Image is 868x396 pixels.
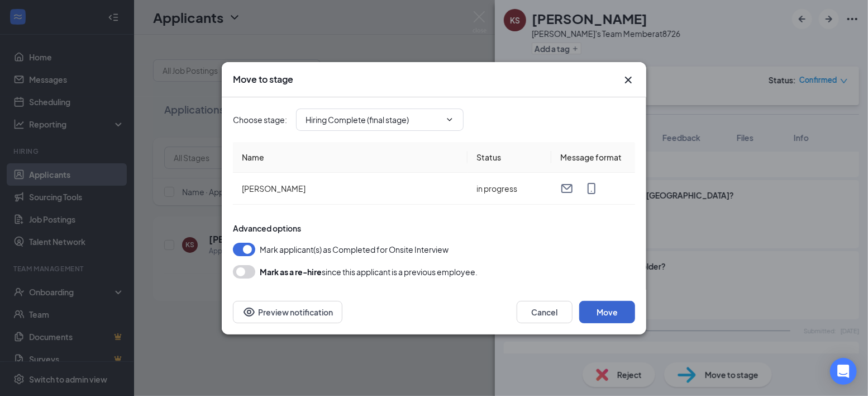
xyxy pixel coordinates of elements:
[233,223,635,234] div: Advanced options
[622,73,635,87] button: Close
[242,183,306,194] span: [PERSON_NAME]
[468,142,551,173] th: Status
[830,358,857,385] div: Open Intercom Messenger
[242,305,256,319] svg: Eye
[233,142,468,173] th: Name
[233,114,287,126] span: Choose stage :
[585,182,598,195] svg: MobileSms
[551,142,635,173] th: Message format
[622,73,635,87] svg: Cross
[445,115,454,124] svg: ChevronDown
[468,173,551,205] td: in progress
[517,301,573,323] button: Cancel
[260,265,478,279] div: since this applicant is a previous employee.
[260,243,449,256] span: Mark applicant(s) as Completed for Onsite Interview
[233,73,293,86] h3: Move to stage
[260,267,322,277] b: Mark as a re-hire
[233,301,342,323] button: Preview notificationEye
[579,301,635,323] button: Move
[560,182,574,195] svg: Email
